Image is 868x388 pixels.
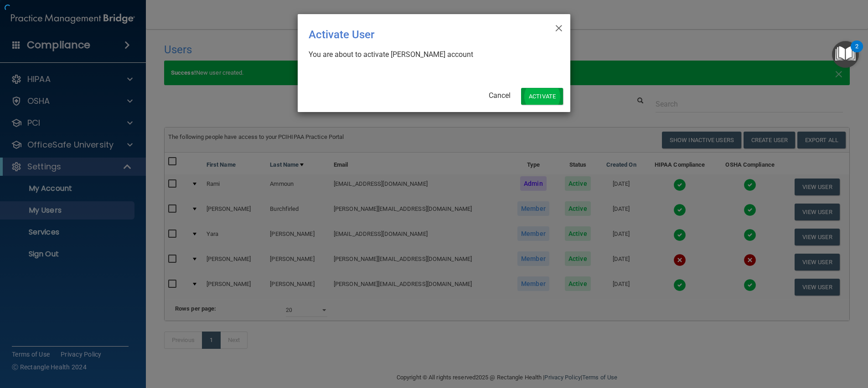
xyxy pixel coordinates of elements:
[710,323,857,360] iframe: Drift Widget Chat Controller
[489,91,511,100] a: Cancel
[521,88,563,105] button: Activate
[855,46,858,58] div: 2
[309,21,522,48] div: Activate User
[832,41,859,68] button: Open Resource Center, 2 new notifications
[309,50,552,60] div: You are about to activate [PERSON_NAME] account
[555,18,563,36] span: ×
